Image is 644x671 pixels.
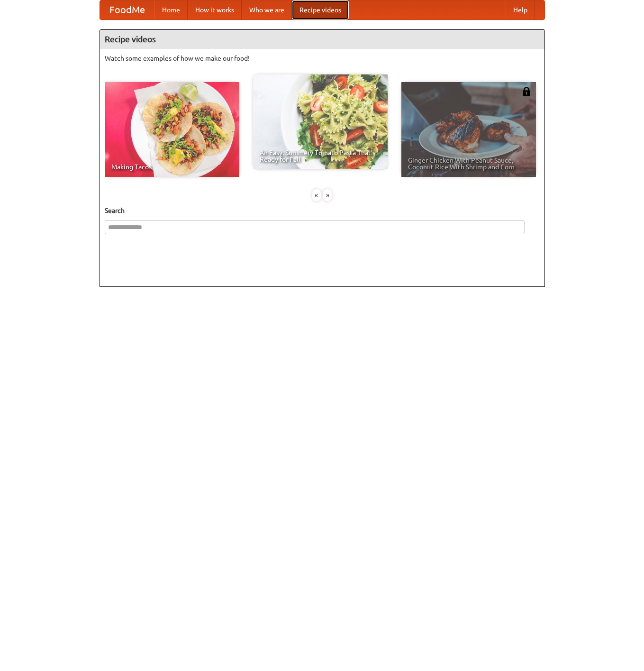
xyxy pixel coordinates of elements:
span: Making Tacos [111,164,233,170]
a: Help [506,0,535,19]
a: Home [154,0,188,19]
a: An Easy, Summery Tomato Pasta That's Ready for Fall [253,74,388,169]
a: Recipe videos [292,0,349,19]
a: How it works [188,0,242,19]
h4: Recipe videos [100,30,544,49]
img: 483408.png [522,87,531,96]
div: « [312,189,321,201]
div: » [323,189,332,201]
a: FoodMe [100,0,154,19]
h5: Search [105,206,540,215]
a: Who we are [242,0,292,19]
a: Making Tacos [105,82,239,177]
span: An Easy, Summery Tomato Pasta That's Ready for Fall [260,149,381,163]
p: Watch some examples of how we make our food! [105,54,540,63]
